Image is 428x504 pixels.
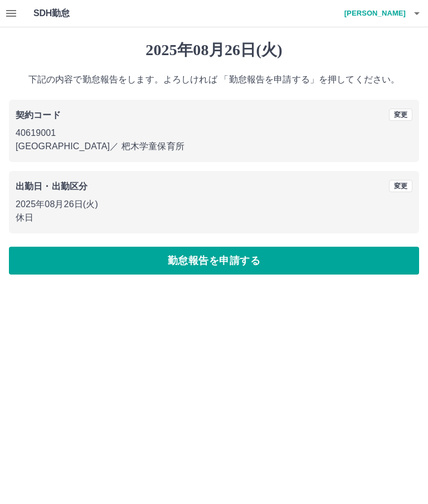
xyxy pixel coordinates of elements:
p: [GEOGRAPHIC_DATA] ／ 杷木学童保育所 [16,140,412,153]
button: 変更 [389,109,412,121]
b: 出勤日・出勤区分 [16,182,87,191]
p: 40619001 [16,126,412,140]
b: 契約コード [16,110,61,120]
h1: 2025年08月26日(火) [9,41,419,60]
button: 勤怠報告を申請する [9,247,419,275]
p: 休日 [16,211,412,224]
p: 2025年08月26日(火) [16,198,412,211]
p: 下記の内容で勤怠報告をします。よろしければ 「勤怠報告を申請する」を押してください。 [9,73,419,86]
button: 変更 [389,180,412,192]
